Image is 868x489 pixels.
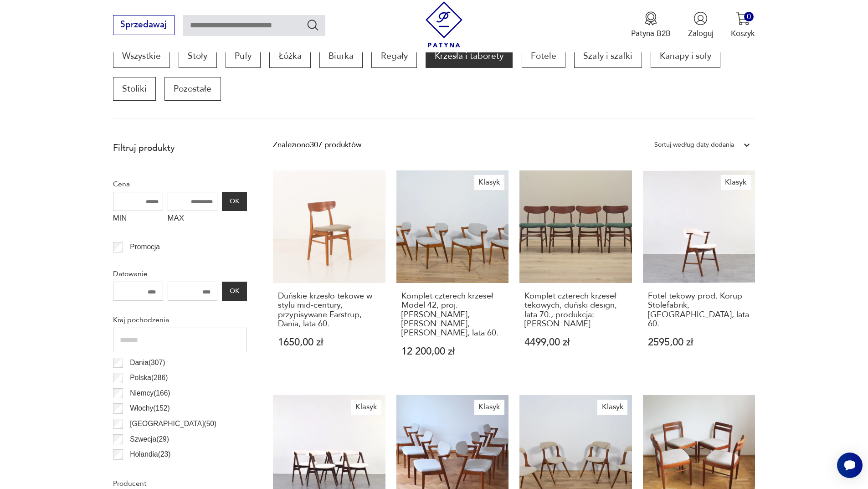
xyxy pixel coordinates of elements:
p: Szwecja ( 29 ) [130,433,169,445]
a: Szafy i szafki [574,44,642,68]
a: Duńskie krzesło tekowe w stylu mid-century, przypisywane Farstrup, Dania, lata 60.Duńskie krzesło... [273,170,385,378]
p: 2595,00 zł [648,338,750,347]
img: Ikonka użytkownika [693,11,708,26]
p: Patyna B2B [631,28,671,39]
h3: Fotel tekowy prod. Korup Stolefabrik, [GEOGRAPHIC_DATA], lata 60. [648,292,750,329]
p: Polska ( 286 ) [130,372,168,384]
a: Łóżka [269,44,310,68]
button: Patyna B2B [631,11,671,39]
button: 0Koszyk [731,11,755,39]
p: 4499,00 zł [524,338,627,347]
a: Kanapy i sofy [651,44,720,68]
p: Czechy ( 21 ) [130,464,166,476]
iframe: Smartsupp widget button [837,453,863,478]
button: OK [222,282,247,301]
a: Pozostałe [164,77,221,101]
p: Zaloguj [688,28,714,39]
a: Fotele [522,44,565,68]
a: Pufy [226,44,261,68]
p: Dania ( 307 ) [130,357,165,369]
a: Regały [371,44,416,68]
button: Sprzedawaj [113,15,175,35]
h3: Duńskie krzesło tekowe w stylu mid-century, przypisywane Farstrup, Dania, lata 60. [278,292,380,329]
p: Cena [113,178,247,190]
div: Sortuj według daty dodania [654,139,734,151]
img: Patyna - sklep z meblami i dekoracjami vintage [421,1,467,47]
p: 12 200,00 zł [401,347,504,356]
button: Szukaj [306,18,319,31]
p: Holandia ( 23 ) [130,448,170,460]
div: 0 [744,12,754,21]
p: Koszyk [731,28,755,39]
a: KlasykFotel tekowy prod. Korup Stolefabrik, Dania, lata 60.Fotel tekowy prod. Korup Stolefabrik, ... [643,170,755,378]
a: Wszystkie [113,44,170,68]
a: Stoły [179,44,216,68]
a: Komplet czterech krzeseł tekowych, duński design, lata 70., produkcja: DaniaKomplet czterech krze... [519,170,632,378]
img: Ikona koszyka [736,11,750,26]
button: Zaloguj [688,11,714,39]
p: Kraj pochodzenia [113,314,247,326]
p: Promocja [130,241,160,253]
p: 1650,00 zł [278,338,380,347]
a: KlasykKomplet czterech krzeseł Model 42, proj. K. Kristiansen, Schou Andersen, Dania, lata 60.Kom... [396,170,509,378]
button: OK [222,192,247,211]
a: Biurka [319,44,363,68]
p: [GEOGRAPHIC_DATA] ( 50 ) [130,418,216,430]
img: Ikona medalu [644,11,658,26]
h3: Komplet czterech krzeseł Model 42, proj. [PERSON_NAME], [PERSON_NAME], [PERSON_NAME], lata 60. [401,292,504,338]
label: MAX [168,211,218,228]
p: Datowanie [113,268,247,280]
div: Znaleziono 307 produktów [273,139,361,151]
p: Niemcy ( 166 ) [130,387,170,399]
p: Filtruj produkty [113,142,247,154]
label: MIN [113,211,163,228]
p: Włochy ( 152 ) [130,402,170,414]
a: Krzesła i taborety [426,44,513,68]
a: Sprzedawaj [113,22,175,29]
a: Ikona medaluPatyna B2B [631,11,671,39]
a: Stoliki [113,77,156,101]
h3: Komplet czterech krzeseł tekowych, duński design, lata 70., produkcja: [PERSON_NAME] [524,292,627,329]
